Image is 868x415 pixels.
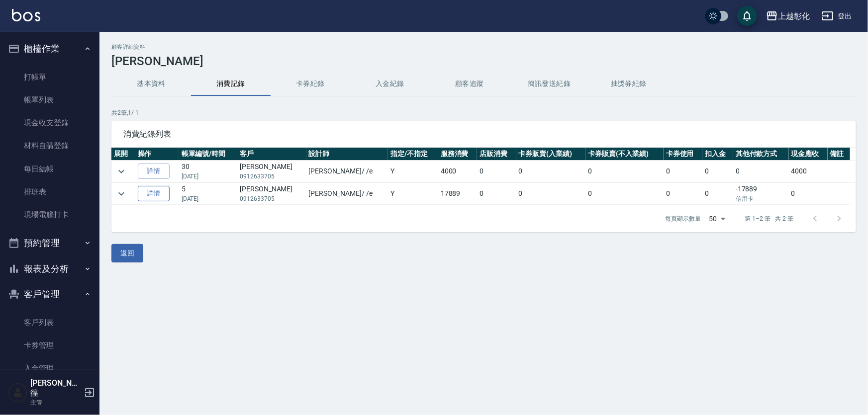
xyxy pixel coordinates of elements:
[237,161,306,182] td: [PERSON_NAME]
[306,148,388,161] th: 設計師
[30,378,81,398] h5: [PERSON_NAME]徨
[702,183,733,205] td: 0
[509,72,589,96] button: 簡訊發送紀錄
[182,172,235,181] p: [DATE]
[4,180,96,203] a: 排班表
[4,66,96,88] a: 打帳單
[733,183,789,205] td: -17889
[111,44,856,50] h2: 顧客詳細資料
[702,161,733,182] td: 0
[585,161,664,182] td: 0
[4,88,96,111] a: 帳單列表
[240,172,304,181] p: 0912633705
[271,72,350,96] button: 卡券紀錄
[789,161,828,182] td: 4000
[778,10,810,22] div: 上越彰化
[388,183,438,205] td: Y
[388,161,438,182] td: Y
[516,161,586,182] td: 0
[733,161,789,182] td: 0
[135,148,179,161] th: 操作
[388,148,438,161] th: 指定/不指定
[430,72,509,96] button: 顧客追蹤
[123,129,844,139] span: 消費紀錄列表
[237,183,306,205] td: [PERSON_NAME]
[438,161,477,182] td: 4000
[762,6,814,26] button: 上越彰化
[585,183,664,205] td: 0
[664,148,702,161] th: 卡券使用
[737,6,757,26] button: save
[306,161,388,182] td: [PERSON_NAME] / /e
[179,183,237,205] td: 5
[438,148,477,161] th: 服務消費
[516,183,586,205] td: 0
[438,183,477,205] td: 17889
[664,161,702,182] td: 0
[745,214,793,223] p: 第 1–2 筆 共 2 筆
[4,134,96,157] a: 材料自購登錄
[191,72,271,96] button: 消費記錄
[138,186,170,201] a: 詳情
[111,244,143,262] button: 返回
[30,398,81,407] p: 主管
[4,36,96,62] button: 櫃檯作業
[4,281,96,307] button: 客戶管理
[8,383,28,403] img: Person
[4,334,96,357] a: 卡券管理
[705,205,729,232] div: 50
[702,148,733,161] th: 扣入金
[477,161,516,182] td: 0
[12,9,40,21] img: Logo
[111,54,856,68] h3: [PERSON_NAME]
[4,158,96,180] a: 每日結帳
[818,7,856,25] button: 登出
[179,161,237,182] td: 30
[182,194,235,203] p: [DATE]
[585,148,664,161] th: 卡券販賣(不入業績)
[477,148,516,161] th: 店販消費
[477,183,516,205] td: 0
[350,72,430,96] button: 入金紀錄
[736,194,786,203] p: 信用卡
[664,183,702,205] td: 0
[306,183,388,205] td: [PERSON_NAME] / /e
[237,148,306,161] th: 客戶
[589,72,669,96] button: 抽獎券紀錄
[4,311,96,334] a: 客戶列表
[111,72,191,96] button: 基本資料
[114,186,129,201] button: expand row
[789,183,828,205] td: 0
[111,148,135,161] th: 展開
[4,357,96,380] a: 入金管理
[516,148,586,161] th: 卡券販賣(入業績)
[789,148,828,161] th: 現金應收
[666,214,701,223] p: 每頁顯示數量
[828,148,850,161] th: 備註
[4,111,96,134] a: 現金收支登錄
[4,203,96,226] a: 現場電腦打卡
[4,230,96,256] button: 預約管理
[240,194,304,203] p: 0912633705
[114,164,129,179] button: expand row
[179,148,237,161] th: 帳單編號/時間
[733,148,789,161] th: 其他付款方式
[111,108,856,117] p: 共 2 筆, 1 / 1
[4,256,96,282] button: 報表及分析
[138,164,170,179] a: 詳情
